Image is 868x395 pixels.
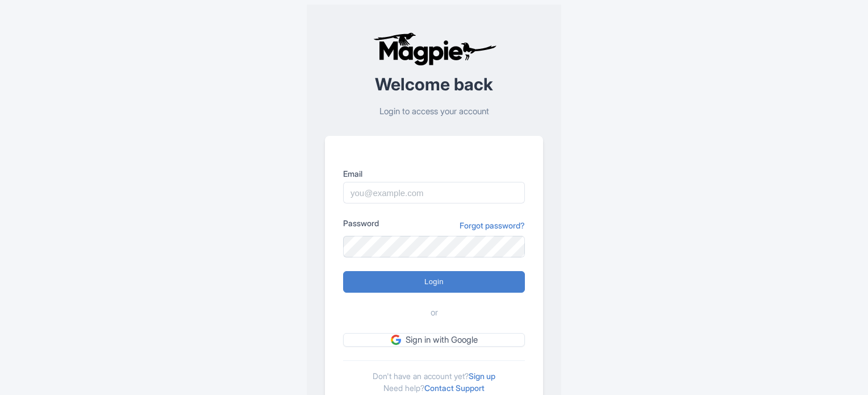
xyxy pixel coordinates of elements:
[325,105,543,118] p: Login to access your account
[424,383,485,393] a: Contact Support
[343,182,525,203] input: you@example.com
[343,333,525,347] a: Sign in with Google
[343,168,525,180] label: Email
[325,75,543,94] h2: Welcome back
[460,219,525,231] a: Forgot password?
[469,371,495,381] a: Sign up
[343,217,379,229] label: Password
[343,360,525,394] div: Don't have an account yet? Need help?
[370,32,498,66] img: logo-ab69f6fb50320c5b225c76a69d11143b.png
[431,306,438,319] span: or
[391,335,401,345] img: google.svg
[343,271,525,293] input: Login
